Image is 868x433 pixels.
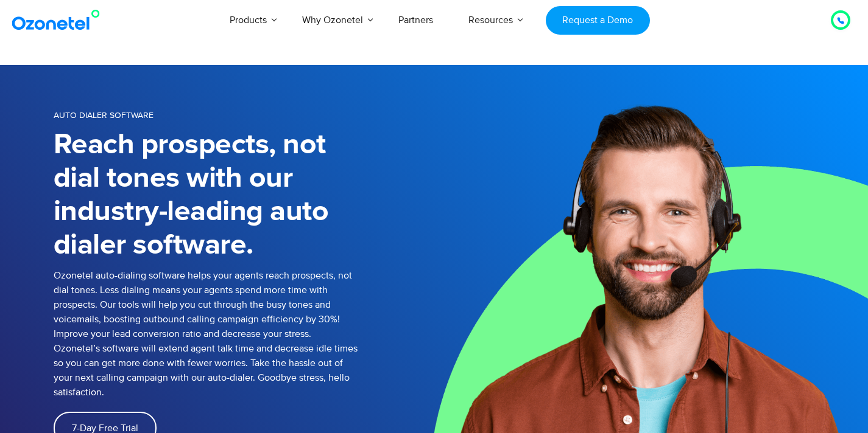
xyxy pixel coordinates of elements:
[72,423,138,433] span: 7-Day Free Trial
[546,6,650,35] a: Request a Demo
[54,268,358,400] p: Ozonetel auto-dialing software helps your agents reach prospects, not dial tones. Less dialing me...
[54,110,153,120] span: Auto Dialer Software
[54,128,358,262] h1: Reach prospects, not dial tones with our industry-leading auto dialer software.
